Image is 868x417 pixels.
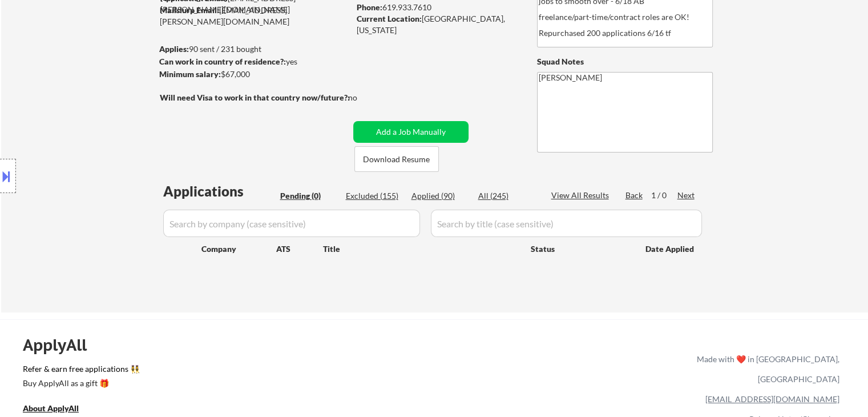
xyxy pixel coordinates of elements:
[537,56,713,67] div: Squad Notes
[625,190,644,201] div: Back
[23,379,137,387] div: Buy ApplyAll as a gift 🎁
[163,210,420,237] input: Search by company (case sensitive)
[692,349,839,389] div: Made with ❤️ in [GEOGRAPHIC_DATA], [GEOGRAPHIC_DATA]
[23,402,95,416] a: About ApplyAll
[201,243,276,255] div: Company
[357,13,518,35] div: [GEOGRAPHIC_DATA], [US_STATE]
[357,14,422,23] strong: Current Location:
[411,190,469,202] div: Applied (90)
[551,190,612,201] div: View All Results
[323,243,520,255] div: Title
[159,69,349,80] div: $67,000
[651,190,677,201] div: 1 / 0
[160,5,349,27] div: [EMAIL_ADDRESS][PERSON_NAME][DOMAIN_NAME]
[357,2,382,12] strong: Phone:
[346,190,403,202] div: Excluded (155)
[23,403,79,413] u: About ApplyAll
[645,243,696,255] div: Date Applied
[280,190,337,202] div: Pending (0)
[357,2,518,13] div: 619.933.7610
[431,210,702,237] input: Search by title (case sensitive)
[23,335,100,355] div: ApplyAll
[276,243,323,255] div: ATS
[163,185,276,198] div: Applications
[531,238,629,259] div: Status
[478,190,535,202] div: All (245)
[159,43,349,55] div: 90 sent / 231 bought
[677,190,696,201] div: Next
[160,5,219,15] strong: Mailslurp Email:
[23,365,458,377] a: Refer & earn free applications 👯‍♀️
[159,56,346,67] div: yes
[160,93,350,102] strong: Will need Visa to work in that country now/future?:
[159,69,221,79] strong: Minimum salary:
[159,44,189,54] strong: Applies:
[705,394,839,404] a: [EMAIL_ADDRESS][DOMAIN_NAME]
[348,92,381,103] div: no
[353,121,469,143] button: Add a Job Manually
[159,57,286,66] strong: Can work in country of residence?:
[354,146,439,172] button: Download Resume
[23,377,137,391] a: Buy ApplyAll as a gift 🎁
